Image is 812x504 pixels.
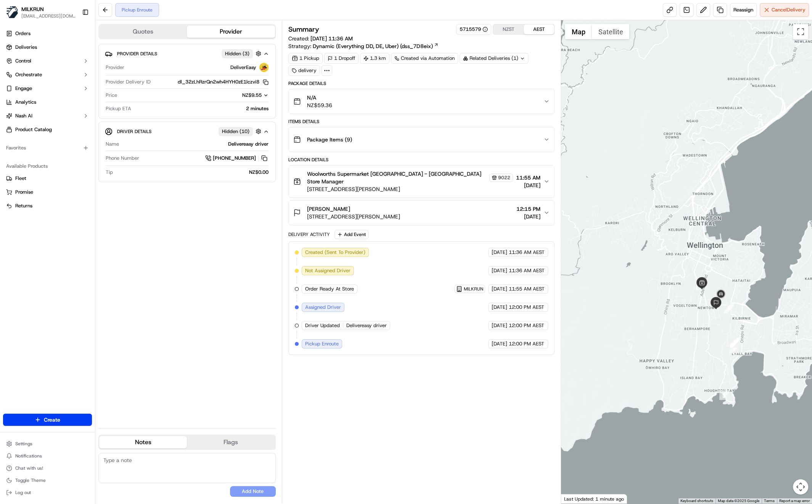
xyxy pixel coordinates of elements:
span: Pickup ETA [106,105,131,112]
button: Nash AI [3,110,92,122]
span: NZ$59.36 [307,101,332,109]
span: Provider Delivery ID [106,79,151,85]
span: [STREET_ADDRESS][PERSON_NAME] [307,213,400,220]
span: Knowledge Base [15,111,58,118]
div: 5715579 [460,26,488,33]
span: Phone Number [106,155,139,162]
button: Hidden (3) [222,49,263,58]
div: Delivery Activity [288,231,330,238]
span: Promise [15,189,33,196]
span: Fleet [15,175,26,182]
input: Got a question? Start typing here... [20,49,137,57]
span: 12:00 PM AEST [509,304,544,311]
div: Available Products [3,160,92,172]
span: 11:55 AM AEST [509,286,545,292]
a: Promise [6,189,89,196]
div: Delivereasy driver [122,141,269,148]
button: NZ$9.55 [201,92,269,99]
button: Map camera controls [793,479,808,494]
span: Name [106,141,119,148]
button: Provider [187,26,275,38]
button: Add Event [334,230,368,239]
button: Quotes [99,26,187,38]
a: Product Catalog [3,124,92,136]
span: Woolworths Supermarket [GEOGRAPHIC_DATA] - [GEOGRAPHIC_DATA] Store Manager [307,170,488,185]
span: Package Items ( 9 ) [307,136,352,143]
button: MILKRUNMILKRUN[EMAIL_ADDRESS][DOMAIN_NAME] [3,3,79,21]
span: [DATE] [492,249,507,256]
button: Promise [3,186,92,198]
a: [PHONE_NUMBER] [205,154,269,162]
span: Driver Updated [305,322,340,329]
span: [DATE] [492,286,507,292]
button: [PERSON_NAME][STREET_ADDRESS][PERSON_NAME]12:15 PM[DATE] [289,201,555,225]
button: Reassign [730,3,757,17]
span: Reassign [733,6,753,13]
span: [DATE] [492,304,507,311]
button: Toggle Theme [3,475,92,486]
span: NZ$9.55 [242,92,262,98]
span: Delivereasy driver [346,322,387,329]
button: Control [3,55,92,67]
a: 📗Knowledge Base [5,108,61,121]
span: Notifications [15,453,42,459]
button: Start new chat [130,75,139,84]
div: 📗 [8,111,14,117]
button: Driver DetailsHidden (10) [105,125,269,138]
div: 💻 [64,111,71,117]
span: [DATE] [516,181,540,189]
button: Orchestrate [3,69,92,81]
button: Keyboard shortcuts [680,498,713,504]
span: Created (Sent To Provider) [305,249,365,256]
button: Log out [3,487,92,498]
span: Price [106,92,117,99]
img: 1736555255976-a54dd68f-1ca7-489b-9aae-adbdc363a1c4 [8,73,21,87]
img: Google [563,494,588,504]
div: 1 [719,390,729,400]
span: Engage [15,85,32,92]
div: Favorites [3,142,92,154]
a: Created via Automation [391,53,458,64]
span: API Documentation [72,111,122,118]
span: N/A [307,94,332,101]
button: Fleet [3,172,92,185]
a: Report a map error [779,499,810,503]
span: 9022 [498,175,510,181]
span: [PERSON_NAME] [307,205,350,213]
button: N/ANZ$59.36 [289,89,555,114]
span: Hidden ( 10 ) [222,128,249,135]
span: Returns [15,202,32,209]
button: Create [3,414,92,426]
button: Settings [3,438,92,449]
span: Orchestrate [15,71,42,78]
span: Created: [288,35,353,42]
a: Open this area in Google Maps (opens a new window) [563,494,588,504]
button: Show satellite imagery [592,24,629,39]
a: Terms (opens in new tab) [764,499,775,503]
span: 11:55 AM [516,174,540,181]
span: Pickup Enroute [305,340,339,347]
span: [STREET_ADDRESS][PERSON_NAME] [307,185,513,193]
button: Provider DetailsHidden (3) [105,47,269,60]
div: 6 [730,337,740,347]
button: Notes [99,436,187,448]
span: Provider [106,64,124,71]
button: Woolworths Supermarket [GEOGRAPHIC_DATA] - [GEOGRAPHIC_DATA] Store Manager9022[STREET_ADDRESS][PE... [289,165,555,197]
span: DeliverEasy [230,64,256,71]
span: [DATE] 11:36 AM [310,35,353,42]
button: NZST [493,24,524,34]
button: Notifications [3,451,92,461]
span: Tip [106,169,113,176]
span: Order Ready At Store [305,286,354,292]
span: [PHONE_NUMBER] [213,155,256,162]
div: 1 Dropoff [324,53,359,64]
div: NZ$0.00 [116,169,269,176]
span: Create [44,416,60,424]
span: Orders [15,30,31,37]
span: [DATE] [492,322,507,329]
div: Package Details [288,80,555,87]
p: Welcome 👋 [8,30,139,43]
span: 11:36 AM AEST [509,267,545,274]
button: MILKRUN [21,5,44,13]
span: Product Catalog [15,126,52,133]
